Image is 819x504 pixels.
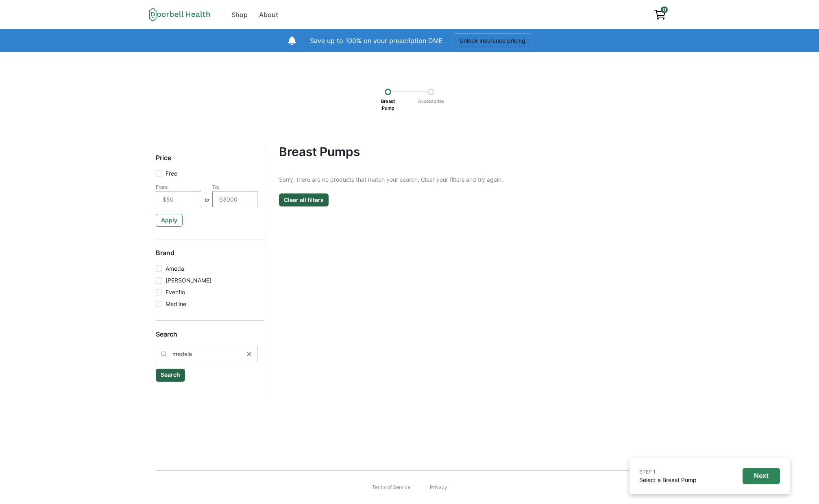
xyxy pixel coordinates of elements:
[310,36,443,46] p: Save up to 100% on your prescription DME
[231,10,248,20] div: Shop
[279,175,649,184] p: Sorry, there are no products that match your search. Clear your filters and try again.
[279,144,649,159] h4: Breast Pumps
[156,191,201,207] input: $50
[156,214,183,227] button: Apply
[279,193,329,206] button: Clear all filters
[156,346,257,362] input: Search Breast Pumps
[156,154,257,169] h5: Price
[166,276,211,285] p: [PERSON_NAME]
[227,7,253,23] a: Shop
[205,196,209,207] p: to
[453,33,532,48] button: Unlock insurance pricing
[212,184,258,190] div: To:
[259,10,278,20] div: About
[650,7,670,23] a: View cart
[156,369,185,382] button: Search
[661,7,668,13] span: 0
[156,184,201,190] div: From:
[166,264,184,273] p: Ameda
[639,476,697,483] a: Select a Breast Pump
[430,484,447,491] a: Privacy
[166,169,177,178] p: Free
[378,95,398,114] p: Breast Pump
[639,468,697,476] p: STEP 1
[743,468,780,484] button: Next
[415,95,447,108] p: Accessories
[254,7,283,23] a: About
[156,330,257,345] h5: Search
[166,300,186,308] p: Medline
[166,288,185,296] p: Evenflo
[754,472,769,480] p: Next
[372,484,410,491] a: Terms of Service
[156,249,257,264] h5: Brand
[212,191,258,207] input: $3000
